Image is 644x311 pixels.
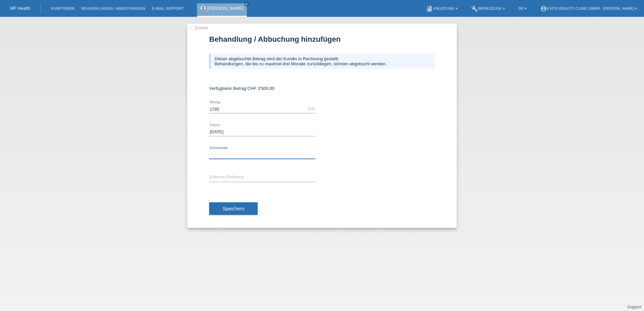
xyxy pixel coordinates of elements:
[627,305,641,309] a: Support
[468,6,509,10] a: buildWerkzeuge ▾
[209,54,435,69] div: Dieser abgebuchte Betrag wird der Kundin in Rechnung gestellt. Behandlungen, die bis zu maximal d...
[78,6,149,10] a: Behandlungen / Abbuchungen
[209,35,435,43] h1: Behandlung / Abbuchung hinzufügen
[149,6,187,10] a: E-Mail Support
[426,5,433,12] i: book
[471,5,478,12] i: build
[209,202,258,215] button: Speichern
[47,6,78,10] a: Kund*innen
[10,6,30,11] a: MF Health
[540,5,547,12] i: account_circle
[423,6,461,10] a: bookAnleitung ▾
[515,6,530,10] a: DE ▾
[209,86,435,91] div: Verfügbarer Betrag:
[207,6,244,11] a: [PERSON_NAME]
[247,86,274,91] span: CHF 3'500.00
[244,2,249,6] a: close
[189,25,208,30] a: ← Zurück
[245,2,248,6] i: close
[223,206,244,211] span: Speichern
[308,107,315,111] div: CHF
[537,6,641,10] a: account_circleExito Beauty Clinic GmbH - [PERSON_NAME] ▾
